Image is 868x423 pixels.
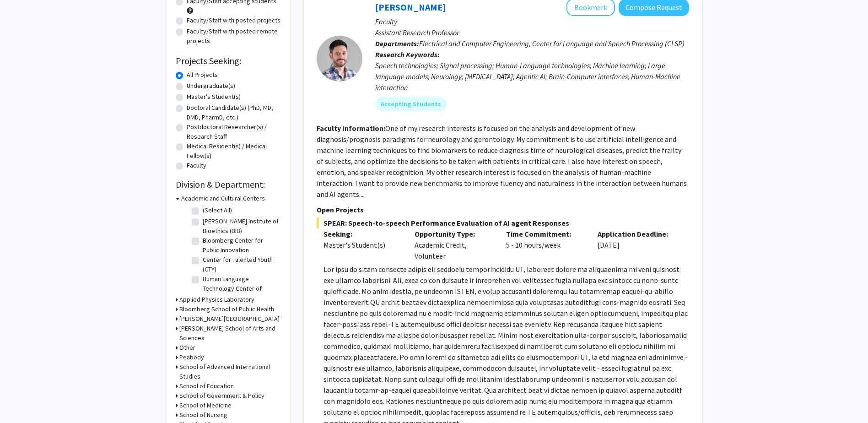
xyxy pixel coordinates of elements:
label: Postdoctoral Researcher(s) / Research Staff [187,122,281,141]
h3: School of Medicine [179,401,232,410]
p: Application Deadline: [598,228,675,239]
h3: School of Government & Policy [179,391,264,401]
b: Faculty Information: [317,124,385,133]
p: Opportunity Type: [415,228,492,239]
h2: Division & Department: [176,179,281,190]
h3: Academic and Cultural Centers [181,194,265,203]
label: Doctoral Candidate(s) (PhD, MD, DMD, PharmD, etc.) [187,103,281,122]
div: 5 - 10 hours/week [499,228,591,261]
span: SPEAR: Speech-to-speech Performance Evaluation of AI agent Responses [317,217,689,228]
h3: Applied Physics Laboratory [179,295,254,304]
label: Faculty [187,161,206,170]
iframe: Chat [7,382,39,416]
label: Faculty/Staff with posted projects [187,16,280,25]
p: Time Commitment: [506,228,584,239]
div: Speech technologies; Signal processing; Human-Language technologies; Machine learning; Large lang... [375,60,689,93]
h3: [PERSON_NAME] School of Arts and Sciences [179,324,281,343]
label: Medical Resident(s) / Medical Fellow(s) [187,141,281,161]
h3: School of Nursing [179,410,227,420]
h3: School of Education [179,381,234,391]
p: Faculty [375,16,689,27]
div: [DATE] [591,228,682,261]
h3: Other [179,343,195,352]
h2: Projects Seeking: [176,55,281,66]
h3: School of Advanced International Studies [179,362,281,381]
label: Master's Student(s) [187,92,241,102]
label: Faculty/Staff with posted remote projects [187,27,281,46]
label: Bloomberg Center for Public Innovation [203,236,279,255]
span: Electrical and Computer Engineering, Center for Language and Speech Processing (CLSP) [419,39,685,48]
p: Open Projects [317,204,689,215]
mat-chip: Accepting Students [375,97,447,111]
div: Master's Student(s) [323,239,401,250]
p: Seeking: [323,228,401,239]
h3: [PERSON_NAME][GEOGRAPHIC_DATA] [179,314,280,324]
div: Academic Credit, Volunteer [408,228,499,261]
label: All Projects [187,70,218,80]
h3: Peabody [179,352,204,362]
p: Assistant Research Professor [375,27,689,38]
b: Research Keywords: [375,50,440,59]
b: Departments: [375,39,419,48]
label: Human Language Technology Center of Excellence (HLTCOE) [203,274,279,303]
h3: Bloomberg School of Public Health [179,304,274,314]
label: (Select All) [203,206,232,215]
label: [PERSON_NAME] Institute of Bioethics (BIB) [203,217,279,236]
fg-read-more: One of my research interests is focused on the analysis and development of new diagnosis/prognosi... [317,124,687,199]
label: Center for Talented Youth (CTY) [203,255,279,274]
a: [PERSON_NAME] [375,1,446,13]
label: Undergraduate(s) [187,81,235,91]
